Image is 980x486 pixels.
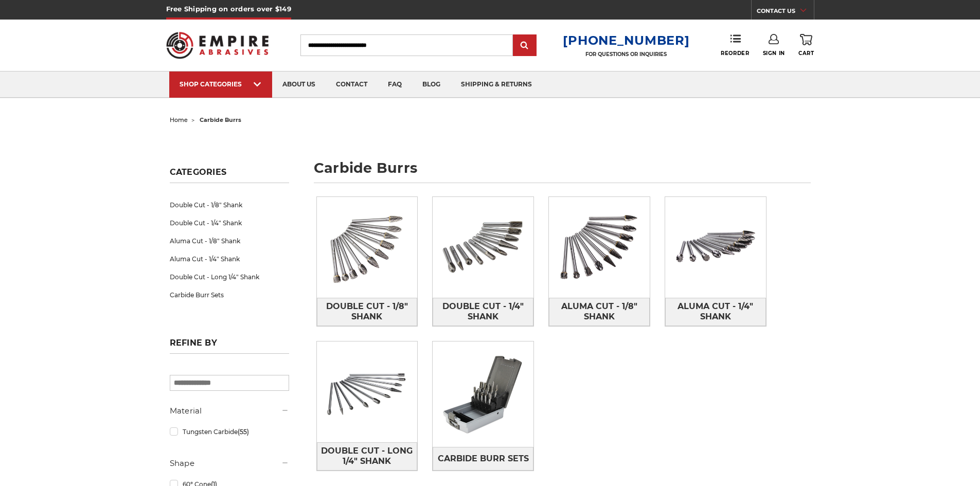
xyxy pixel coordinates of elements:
[170,405,289,417] h5: Material
[170,232,289,250] a: Aluma Cut - 1/8" Shank
[549,197,650,298] img: Aluma Cut - 1/8" Shank
[563,33,689,48] a: [PHONE_NUMBER]
[317,298,418,326] a: Double Cut - 1/8" Shank
[317,442,418,471] a: Double Cut - Long 1/4" Shank
[170,286,289,304] a: Carbide Burr Sets
[514,35,535,56] input: Submit
[433,197,533,298] img: Double Cut - 1/4" Shank
[412,71,451,98] a: blog
[798,34,814,57] a: Cart
[721,50,749,57] span: Reorder
[763,50,785,57] span: Sign In
[433,447,533,470] a: Carbide Burr Sets
[563,51,689,58] p: FOR QUESTIONS OR INQUIRIES
[665,298,766,326] a: Aluma Cut - 1/4" Shank
[166,25,269,65] img: Empire Abrasives
[170,196,289,214] a: Double Cut - 1/8" Shank
[378,71,412,98] a: faq
[317,298,417,326] span: Double Cut - 1/8" Shank
[549,298,649,326] span: Aluma Cut - 1/8" Shank
[170,167,289,183] h5: Categories
[433,298,533,326] span: Double Cut - 1/4" Shank
[170,338,289,354] h5: Refine by
[180,80,262,88] div: SHOP CATEGORIES
[438,450,529,467] span: Carbide Burr Sets
[757,5,814,20] a: CONTACT US
[665,197,766,298] img: Aluma Cut - 1/4" Shank
[433,344,533,445] img: Carbide Burr Sets
[200,116,241,123] span: carbide burrs
[666,298,765,326] span: Aluma Cut - 1/4" Shank
[433,298,533,326] a: Double Cut - 1/4" Shank
[170,214,289,232] a: Double Cut - 1/4" Shank
[170,250,289,268] a: Aluma Cut - 1/4" Shank
[451,71,542,98] a: shipping & returns
[314,161,811,183] h1: carbide burrs
[317,197,418,298] img: Double Cut - 1/8" Shank
[798,50,814,57] span: Cart
[238,428,249,436] span: (55)
[170,423,289,441] a: Tungsten Carbide
[170,116,188,123] a: home
[326,71,378,98] a: contact
[317,442,417,470] span: Double Cut - Long 1/4" Shank
[549,298,650,326] a: Aluma Cut - 1/8" Shank
[272,71,326,98] a: about us
[721,34,749,56] a: Reorder
[170,457,289,470] h5: Shape
[170,268,289,286] a: Double Cut - Long 1/4" Shank
[317,341,418,442] img: Double Cut - Long 1/4" Shank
